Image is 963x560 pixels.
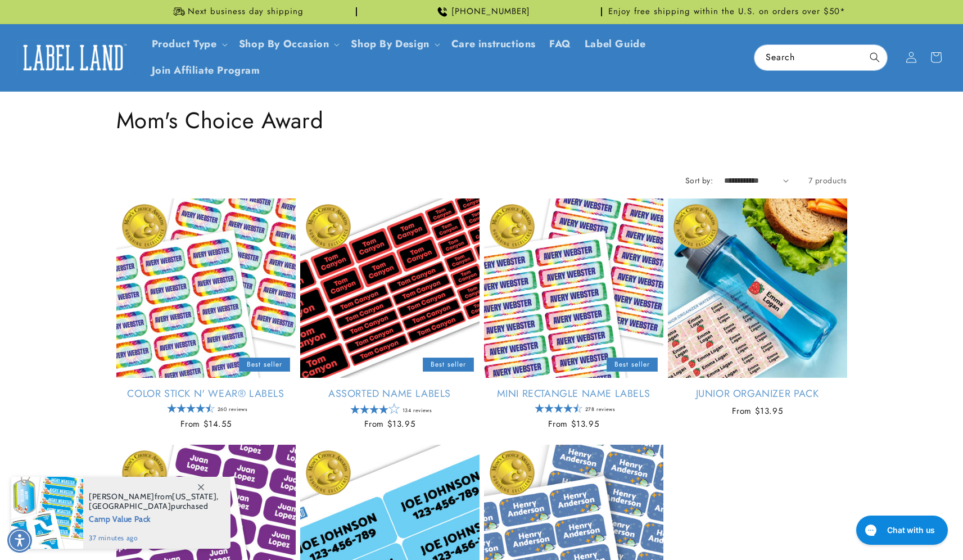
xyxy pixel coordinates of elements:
a: Color Stick N' Wear® Labels [116,387,296,400]
div: Accessibility Menu [7,528,32,553]
iframe: Gorgias live chat messenger [851,512,952,549]
span: Join Affiliate Program [152,64,260,77]
a: Label Land [13,36,134,79]
h1: Mom's Choice Award [116,106,847,135]
span: from , purchased [89,492,219,511]
a: Care instructions [445,31,542,57]
a: Junior Organizer Pack [668,387,847,400]
span: Care instructions [451,38,536,51]
summary: Product Type [145,31,232,57]
a: Assorted Name Labels [300,387,480,400]
a: Label Guide [578,31,653,57]
span: Enjoy free shipping within the U.S. on orders over $50* [608,6,846,17]
span: Next business day shipping [188,6,304,17]
span: [GEOGRAPHIC_DATA] [89,501,171,511]
a: Shop By Design [351,37,429,51]
span: [PERSON_NAME] [89,491,155,502]
span: Shop By Occasion [239,38,329,51]
a: Product Type [152,37,217,51]
span: Label Guide [585,38,646,51]
span: Camp Value Pack [89,511,219,525]
img: Label Land [17,40,129,75]
label: Sort by: [685,175,713,186]
span: 37 minutes ago [89,533,219,543]
span: [US_STATE] [172,491,216,502]
summary: Shop By Design [344,31,444,57]
summary: Shop By Occasion [232,31,345,57]
button: Search [862,45,887,70]
a: FAQ [542,31,578,57]
a: Join Affiliate Program [145,57,267,84]
a: Mini Rectangle Name Labels [484,387,663,400]
span: [PHONE_NUMBER] [451,6,530,17]
span: FAQ [549,38,571,51]
span: 7 products [808,175,847,186]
